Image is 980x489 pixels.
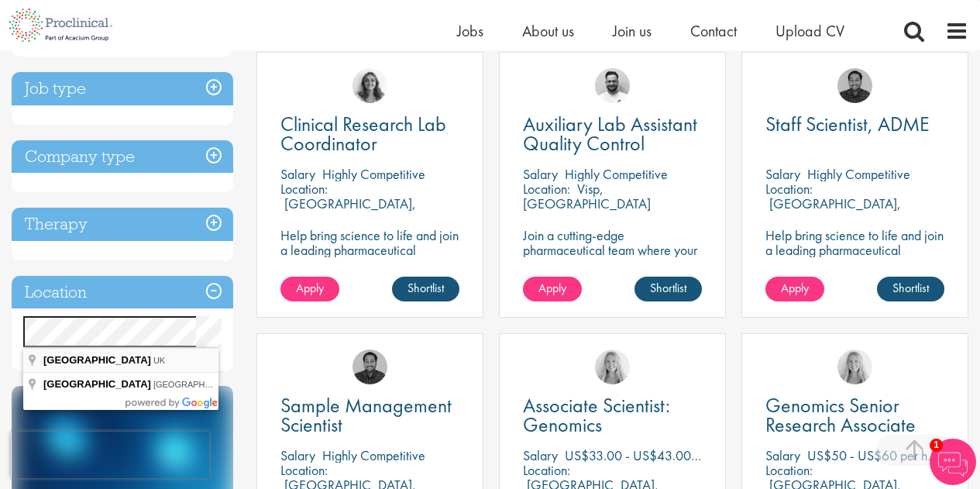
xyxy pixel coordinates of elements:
[538,280,566,296] span: Apply
[523,446,558,464] span: Salary
[280,446,315,464] span: Salary
[613,21,652,41] a: Join us
[523,392,670,438] span: Associate Scientist: Genomics
[837,350,872,384] img: Shannon Briggs
[280,195,416,227] p: [GEOGRAPHIC_DATA], [GEOGRAPHIC_DATA]
[595,350,630,384] img: Shannon Briggs
[690,21,737,41] a: Contact
[523,180,651,212] p: Visp, [GEOGRAPHIC_DATA]
[807,165,910,183] p: Highly Competitive
[837,68,872,103] img: Mike Raletz
[322,446,425,464] p: Highly Competitive
[765,446,800,464] span: Salary
[280,115,459,153] a: Clinical Research Lab Coordinator
[280,111,446,157] span: Clinical Research Lab Coordinator
[12,208,233,241] h3: Therapy
[43,378,151,390] span: [GEOGRAPHIC_DATA]
[765,396,944,435] a: Genomics Senior Research Associate
[523,277,582,301] a: Apply
[280,392,452,438] span: Sample Management Scientist
[153,380,335,389] span: [GEOGRAPHIC_DATA], [GEOGRAPHIC_DATA]
[523,396,702,435] a: Associate Scientist: Genomics
[565,446,738,464] p: US$33.00 - US$43.00 per hour
[565,165,668,183] p: Highly Competitive
[930,439,976,485] img: Chatbot
[765,111,930,137] span: Staff Scientist, ADME
[781,280,809,296] span: Apply
[153,356,165,365] span: UK
[43,354,151,366] span: [GEOGRAPHIC_DATA]
[352,350,387,384] img: Mike Raletz
[280,180,328,198] span: Location:
[595,68,630,103] img: Emile De Beer
[296,280,324,296] span: Apply
[523,165,558,183] span: Salary
[322,165,425,183] p: Highly Competitive
[280,165,315,183] span: Salary
[280,277,339,301] a: Apply
[280,228,459,301] p: Help bring science to life and join a leading pharmaceutical company to play a key role in delive...
[12,72,233,105] h3: Job type
[877,277,944,301] a: Shortlist
[523,180,570,198] span: Location:
[765,165,800,183] span: Salary
[523,115,702,153] a: Auxiliary Lab Assistant Quality Control
[12,276,233,309] h3: Location
[930,439,943,452] span: 1
[522,21,574,41] a: About us
[280,461,328,479] span: Location:
[775,21,844,41] a: Upload CV
[392,277,459,301] a: Shortlist
[523,111,697,157] span: Auxiliary Lab Assistant Quality Control
[807,446,944,464] p: US$50 - US$60 per hour
[523,461,570,479] span: Location:
[12,140,233,174] h3: Company type
[523,228,702,301] p: Join a cutting-edge pharmaceutical team where your precision and passion for quality will help sh...
[765,392,916,438] span: Genomics Senior Research Associate
[765,228,944,301] p: Help bring science to life and join a leading pharmaceutical company to play a key role in delive...
[765,115,944,134] a: Staff Scientist, ADME
[457,21,483,41] a: Jobs
[765,195,901,227] p: [GEOGRAPHIC_DATA], [GEOGRAPHIC_DATA]
[280,396,459,435] a: Sample Management Scientist
[11,432,209,478] iframe: reCAPTCHA
[765,180,813,198] span: Location:
[765,277,824,301] a: Apply
[352,68,387,103] img: Jackie Cerchio
[634,277,702,301] a: Shortlist
[765,461,813,479] span: Location:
